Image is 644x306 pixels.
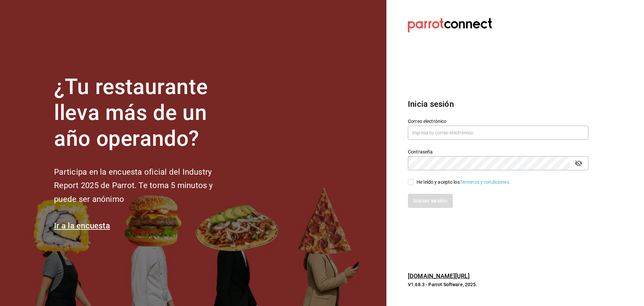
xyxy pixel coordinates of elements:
button: passwordField [573,158,584,169]
p: V1.68.3 - Parrot Software, 2025. [408,281,588,288]
h3: Inicia sesión [408,98,588,110]
label: Correo electrónico [408,119,588,124]
label: Contraseña [408,149,588,154]
a: Términos y condiciones. [460,179,511,185]
h2: Participa en la encuesta oficial del Industry Report 2025 de Parrot. Te toma 5 minutos y puede se... [54,165,235,206]
input: Ingresa tu correo electrónico [408,126,588,140]
div: He leído y acepto los [417,179,511,186]
a: [DOMAIN_NAME][URL] [408,272,470,279]
h1: ¿Tu restaurante lleva más de un año operando? [54,74,235,151]
a: Ir a la encuesta [54,221,110,230]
